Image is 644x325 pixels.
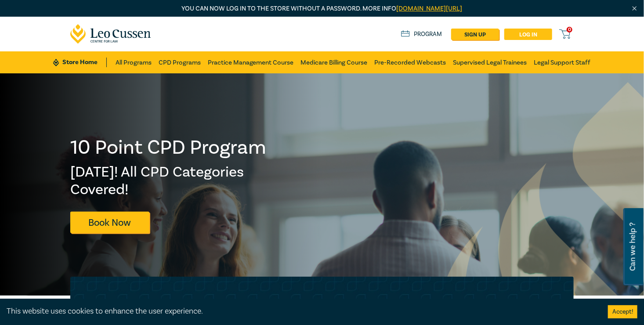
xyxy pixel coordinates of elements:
[504,29,552,40] a: Log in
[53,58,106,67] a: Store Home
[397,4,463,13] a: [DOMAIN_NAME][URL]
[608,305,637,318] button: Accept cookies
[70,163,267,199] h2: [DATE]! All CPD Categories Covered!
[451,29,499,40] a: sign up
[70,212,149,233] a: Book Now
[631,5,638,12] img: Close
[401,29,442,39] a: Program
[301,51,368,73] a: Medicare Billing Course
[453,51,527,73] a: Supervised Legal Trainees
[70,136,267,159] h1: 10 Point CPD Program
[116,51,152,73] a: All Programs
[375,51,446,73] a: Pre-Recorded Webcasts
[534,51,591,73] a: Legal Support Staff
[567,27,572,32] span: 0
[70,4,574,14] p: You can now log in to the store without a password. More info
[208,51,294,73] a: Practice Management Course
[629,213,637,280] span: Can we help ?
[7,306,595,317] div: This website uses cookies to enhance the user experience.
[159,51,201,73] a: CPD Programs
